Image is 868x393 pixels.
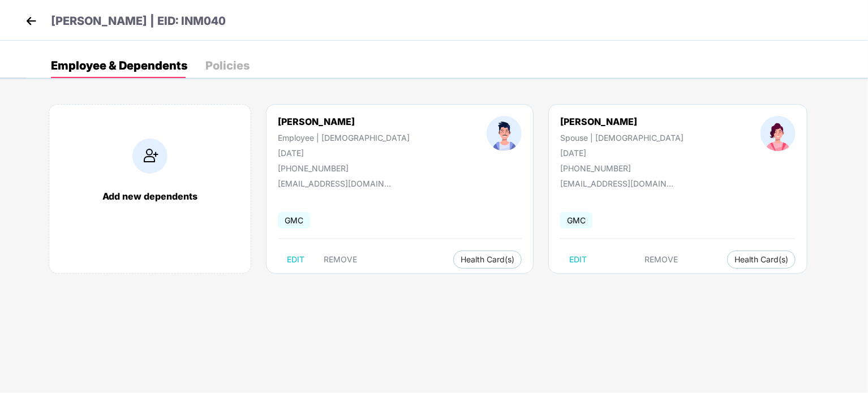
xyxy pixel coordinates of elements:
div: [DATE] [278,148,410,158]
div: [PHONE_NUMBER] [560,163,684,173]
div: Policies [205,60,250,71]
img: profileImage [760,116,796,151]
button: EDIT [560,251,596,269]
button: Health Card(s) [453,251,522,269]
span: EDIT [287,255,304,264]
button: REMOVE [636,251,687,269]
div: [PERSON_NAME] [560,116,684,127]
span: REMOVE [324,255,357,264]
div: [DATE] [560,148,684,158]
img: back [23,12,40,29]
span: REMOVE [645,255,678,264]
img: profileImage [487,116,522,151]
span: GMC [278,212,310,228]
p: [PERSON_NAME] | EID: INM040 [51,12,226,30]
div: [EMAIL_ADDRESS][DOMAIN_NAME] [278,179,391,188]
div: [EMAIL_ADDRESS][DOMAIN_NAME] [560,179,673,188]
button: EDIT [278,251,313,269]
span: GMC [560,212,592,228]
div: Add new dependents [61,191,239,202]
div: Spouse | [DEMOGRAPHIC_DATA] [560,133,684,142]
div: Employee & Dependents [51,60,187,71]
span: EDIT [569,255,587,264]
img: addIcon [132,139,167,174]
div: [PERSON_NAME] [278,116,410,127]
button: Health Card(s) [727,251,796,269]
span: Health Card(s) [461,257,514,262]
div: Employee | [DEMOGRAPHIC_DATA] [278,133,410,142]
span: Health Card(s) [734,257,788,262]
button: REMOVE [315,251,366,269]
div: [PHONE_NUMBER] [278,163,410,173]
